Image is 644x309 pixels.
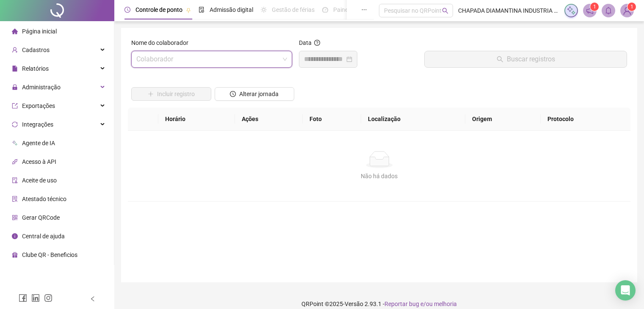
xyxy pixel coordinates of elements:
span: Agente de IA [22,140,55,146]
span: Controle de ponto [135,6,182,13]
label: Nome do colaborador [131,38,194,47]
span: Reportar bug e/ou melhoria [384,301,457,307]
th: Origem [465,108,541,131]
span: api [12,159,18,165]
span: pushpin [186,8,191,13]
span: notification [586,7,594,14]
button: Incluir registro [131,87,211,101]
button: Buscar registros [424,51,627,68]
span: Clube QR - Beneficios [22,251,77,258]
span: user-add [12,47,18,53]
span: Versão [345,301,363,307]
span: facebook [19,294,27,302]
span: Acesso à API [22,158,56,165]
span: instagram [44,294,53,302]
div: Open Intercom Messenger [615,280,636,301]
span: solution [12,196,18,202]
th: Localização [361,108,465,131]
span: question-circle [314,40,320,46]
span: Alterar jornada [239,89,279,99]
span: Exportações [22,102,55,109]
span: info-circle [12,233,18,239]
span: Gerar QRCode [22,214,60,221]
th: Protocolo [541,108,630,131]
th: Foto [303,108,361,131]
span: search [442,8,448,14]
span: dashboard [322,7,328,13]
span: sun [261,7,267,13]
span: left [90,296,96,302]
span: ellipsis [361,7,367,13]
sup: 1 [590,3,599,11]
th: Ações [235,108,303,131]
span: Cadastros [22,47,50,53]
span: 1 [593,4,596,10]
span: audit [12,177,18,183]
span: linkedin [31,294,40,302]
span: bell [605,7,612,14]
span: clock-circle [230,91,236,97]
span: CHAPADA DIAMANTINA INDUSTRIA DE LACTEOS, AGROPECUARIA E CIA LTDA [458,6,559,15]
span: file-done [199,7,205,13]
span: Página inicial [22,28,57,35]
span: lock [12,84,18,90]
span: export [12,103,18,109]
span: gift [12,252,18,258]
span: Data [299,39,312,46]
span: clock-circle [124,7,130,13]
span: Admissão digital [210,6,253,13]
a: Alterar jornada [215,91,295,98]
span: Central de ajuda [22,233,65,240]
span: Relatórios [22,65,49,72]
span: Administração [22,84,61,91]
span: Integrações [22,121,53,128]
span: Painel do DP [333,6,366,13]
span: home [12,28,18,34]
span: Aceite de uso [22,177,57,184]
button: Alterar jornada [215,87,295,101]
sup: Atualize o seu contato no menu Meus Dados [627,3,636,11]
span: file [12,66,18,72]
span: Atestado técnico [22,196,66,202]
th: Horário [158,108,235,131]
div: Não há dados [138,171,620,181]
img: 93077 [621,4,633,17]
img: sparkle-icon.fc2bf0ac1784a2077858766a79e2daf3.svg [567,6,576,15]
span: 1 [630,4,633,10]
span: qrcode [12,215,18,221]
span: sync [12,121,18,127]
span: Gestão de férias [272,6,315,13]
